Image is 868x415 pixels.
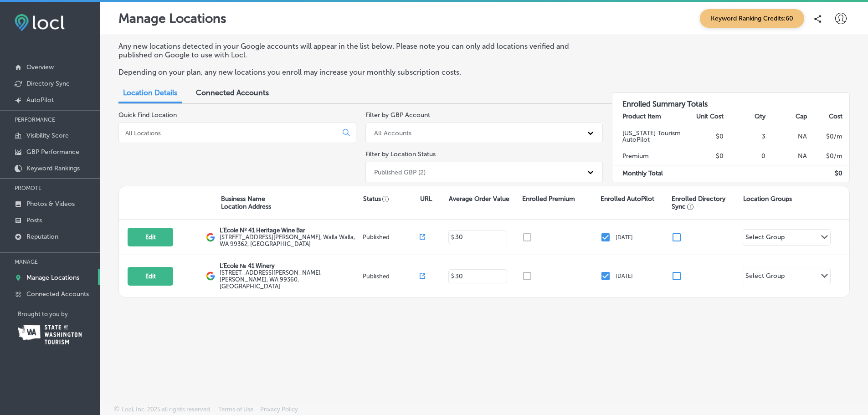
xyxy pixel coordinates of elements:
[451,234,454,241] p: $
[363,195,420,203] p: Status
[206,272,215,281] img: logo
[766,148,808,165] td: NA
[420,195,432,203] p: URL
[612,93,849,108] h3: Enrolled Summary Totals
[118,42,594,59] p: Any new locations detected in your Google accounts will appear in the list below. Please note you...
[26,233,58,241] p: Reputation
[118,68,594,77] p: Depending on your plan, any new locations you enroll may increase your monthly subscription costs.
[206,233,215,242] img: logo
[672,195,738,210] p: Enrolled Directory Sync
[743,195,792,203] p: Location Groups
[118,111,177,119] label: Quick Find Location
[451,273,454,279] p: $
[682,125,724,148] td: $0
[622,113,661,120] strong: Product Item
[616,273,633,279] p: [DATE]
[612,148,682,165] td: Premium
[26,164,80,172] p: Keyword Rankings
[221,195,271,210] p: Business Name Location Address
[766,125,808,148] td: NA
[745,233,785,244] div: Select Group
[128,267,173,286] button: Edit
[522,195,575,203] p: Enrolled Premium
[26,132,69,139] p: Visibility Score
[682,108,724,125] th: Unit Cost
[365,111,430,119] label: Filter by GBP Account
[807,125,849,148] td: $ 0 /m
[374,168,426,176] div: Published GBP (2)
[612,125,682,148] td: [US_STATE] Tourism AutoPilot
[363,234,420,241] p: Published
[601,195,654,203] p: Enrolled AutoPilot
[196,88,269,97] span: Connected Accounts
[612,165,682,182] td: Monthly Total
[18,311,100,318] p: Brought to you by
[26,200,75,208] p: Photos & Videos
[807,148,849,165] td: $ 0 /m
[700,9,804,28] span: Keyword Ranking Credits: 60
[220,234,360,247] label: [STREET_ADDRESS][PERSON_NAME] , Walla Walla, WA 99362, [GEOGRAPHIC_DATA]
[26,148,79,156] p: GBP Performance
[26,63,54,71] p: Overview
[128,228,173,246] button: Edit
[220,227,360,234] p: L’Ecole Nº 41 Heritage Wine Bar
[220,269,360,290] label: [STREET_ADDRESS][PERSON_NAME] , [PERSON_NAME], WA 99360, [GEOGRAPHIC_DATA]
[122,406,211,413] p: Locl, Inc. 2025 all rights reserved.
[123,88,177,97] span: Location Details
[220,262,360,269] p: L’Ecole № 41 Winery
[724,108,766,125] th: Qty
[724,125,766,148] td: 3
[26,274,79,282] p: Manage Locations
[449,195,509,203] p: Average Order Value
[26,80,70,87] p: Directory Sync
[766,108,808,125] th: Cap
[374,129,411,137] div: All Accounts
[26,96,54,104] p: AutoPilot
[15,14,65,31] img: fda3e92497d09a02dc62c9cd864e3231.png
[118,11,226,26] p: Manage Locations
[18,325,82,344] img: Washington Tourism
[745,272,785,282] div: Select Group
[682,148,724,165] td: $0
[365,150,436,158] label: Filter by Location Status
[807,108,849,125] th: Cost
[724,148,766,165] td: 0
[26,216,42,224] p: Posts
[124,129,335,137] input: All Locations
[807,165,849,182] td: $ 0
[26,290,89,298] p: Connected Accounts
[363,273,420,280] p: Published
[616,234,633,241] p: [DATE]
